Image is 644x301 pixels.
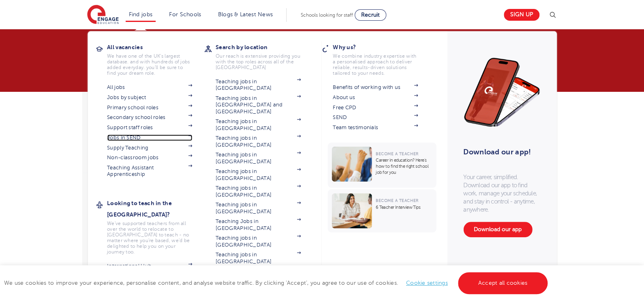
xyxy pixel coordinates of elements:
[107,263,192,269] a: International Hub
[504,9,539,21] a: Sign up
[216,218,301,232] a: Teaching Jobs in [GEOGRAPHIC_DATA]
[107,104,192,111] a: Primary school roles
[107,165,192,178] a: Teaching Assistant Apprenticeship
[107,84,192,91] a: All jobs
[216,235,301,248] a: Teaching jobs in [GEOGRAPHIC_DATA]
[216,152,301,165] a: Teaching jobs in [GEOGRAPHIC_DATA]
[216,168,301,182] a: Teaching jobs in [GEOGRAPHIC_DATA]
[376,198,418,203] span: Become a Teacher
[216,185,301,198] a: Teaching jobs in [GEOGRAPHIC_DATA]
[333,124,418,131] a: Team testimonials
[107,197,204,220] h3: Looking to teach in the [GEOGRAPHIC_DATA]?
[107,41,204,53] h3: All vacancies
[376,152,418,156] span: Become a Teacher
[216,53,301,70] p: Our reach is extensive providing you with the top roles across all of the [GEOGRAPHIC_DATA]
[333,94,418,101] a: About us
[463,173,540,214] p: Your career, simplified. Download our app to find work, manage your schedule, and stay in control...
[87,5,119,25] img: Engage Education
[107,145,192,151] a: Supply Teaching
[107,154,192,161] a: Non-classroom jobs
[327,189,438,232] a: Become a Teacher6 Teacher Interview Tips
[129,11,153,17] a: Find jobs
[216,78,301,92] a: Teaching jobs in [GEOGRAPHIC_DATA]
[4,280,550,286] span: We use cookies to improve your experience, personalise content, and analyse website traffic. By c...
[107,124,192,131] a: Support staff roles
[218,11,273,17] a: Blogs & Latest News
[107,114,192,121] a: Secondary school roles
[333,53,418,76] p: We combine industry expertise with a personalised approach to deliver reliable, results-driven so...
[463,222,532,237] a: Download our app
[169,11,201,17] a: For Schools
[107,94,192,101] a: Jobs by subject
[333,84,418,91] a: Benefits of working with us
[406,280,448,286] a: Cookie settings
[333,104,418,111] a: Free CPD
[216,95,301,115] a: Teaching jobs in [GEOGRAPHIC_DATA] and [GEOGRAPHIC_DATA]
[216,118,301,132] a: Teaching jobs in [GEOGRAPHIC_DATA]
[327,143,438,188] a: Become a TeacherCareer in education? Here’s how to find the right school job for you
[333,41,430,53] h3: Why us?
[376,157,432,175] p: Career in education? Here’s how to find the right school job for you
[333,41,430,76] a: Why us?We combine industry expertise with a personalised approach to deliver reliable, results-dr...
[333,114,418,121] a: SEND
[107,134,192,141] a: Jobs in SEND
[216,135,301,148] a: Teaching jobs in [GEOGRAPHIC_DATA]
[301,12,353,18] span: Schools looking for staff
[107,221,192,255] p: We've supported teachers from all over the world to relocate to [GEOGRAPHIC_DATA] to teach - no m...
[107,41,204,76] a: All vacanciesWe have one of the UK's largest database. and with hundreds of jobs added everyday. ...
[361,12,380,18] span: Recruit
[216,201,301,215] a: Teaching jobs in [GEOGRAPHIC_DATA]
[458,272,548,294] a: Accept all cookies
[216,41,313,53] h3: Search by location
[355,9,386,21] a: Recruit
[107,197,204,255] a: Looking to teach in the [GEOGRAPHIC_DATA]?We've supported teachers from all over the world to rel...
[107,53,192,76] p: We have one of the UK's largest database. and with hundreds of jobs added everyday. you'll be sur...
[376,204,432,210] p: 6 Teacher Interview Tips
[216,251,301,265] a: Teaching jobs in [GEOGRAPHIC_DATA]
[463,143,537,161] h3: Download our app!
[216,41,313,70] a: Search by locationOur reach is extensive providing you with the top roles across all of the [GEOG...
